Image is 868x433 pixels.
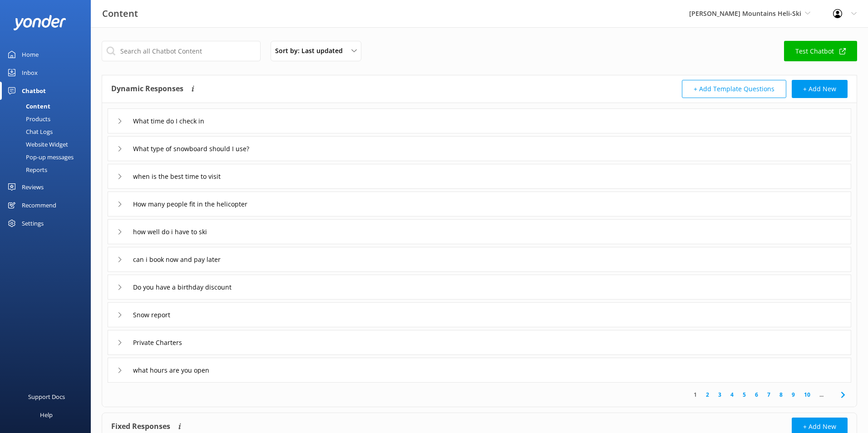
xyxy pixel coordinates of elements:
[682,80,786,98] button: + Add Template Questions
[714,390,726,399] a: 3
[5,163,47,176] div: Reports
[22,178,44,196] div: Reviews
[5,163,91,176] a: Reports
[5,125,53,138] div: Chat Logs
[815,390,828,399] span: ...
[5,100,91,113] a: Content
[5,125,91,138] a: Chat Logs
[799,390,815,399] a: 10
[28,388,65,406] div: Support Docs
[775,390,787,399] a: 8
[111,80,183,98] h4: Dynamic Responses
[784,41,857,61] a: Test Chatbot
[5,151,74,163] div: Pop-up messages
[5,113,91,125] a: Products
[689,9,801,18] span: [PERSON_NAME] Mountains Heli-Ski
[22,45,39,64] div: Home
[763,390,775,399] a: 7
[22,82,46,100] div: Chatbot
[275,46,348,56] span: Sort by: Last updated
[750,390,763,399] a: 6
[40,406,53,424] div: Help
[738,390,750,399] a: 5
[5,100,50,113] div: Content
[792,80,848,98] button: + Add New
[14,15,66,30] img: yonder-white-logo.png
[5,138,91,151] a: Website Widget
[701,390,714,399] a: 2
[5,113,50,125] div: Products
[726,390,738,399] a: 4
[102,6,138,21] h3: Content
[5,151,91,163] a: Pop-up messages
[22,214,44,232] div: Settings
[5,138,68,151] div: Website Widget
[689,390,701,399] a: 1
[22,196,56,214] div: Recommend
[22,64,38,82] div: Inbox
[787,390,799,399] a: 9
[102,41,261,61] input: Search all Chatbot Content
